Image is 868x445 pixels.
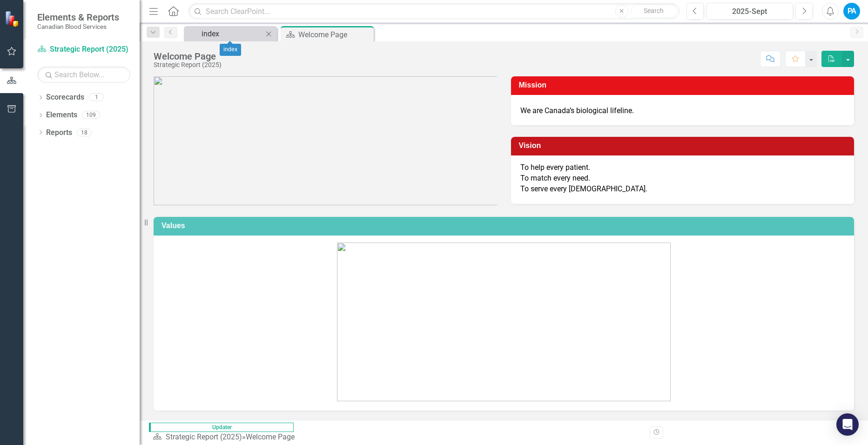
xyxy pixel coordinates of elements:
[519,142,850,150] h3: Vision
[89,94,104,101] div: 1
[520,162,845,195] p: To help every patient. To match every need. To serve every [DEMOGRAPHIC_DATA].
[161,222,849,230] h3: Values
[82,111,100,119] div: 109
[37,23,119,30] small: Canadian Blood Services
[153,432,298,443] div: »
[836,413,859,436] div: Open Intercom Messenger
[707,3,794,20] button: 2025-Sept
[5,11,21,27] img: ClearPoint Strategy
[246,432,295,441] div: Welcome Page
[166,432,242,441] a: Strategic Report (2025)
[710,6,790,17] div: 2025-Sept
[154,76,497,205] img: CBS_logo_descriptions%20v2.png
[337,243,671,401] img: CBS_values.png
[154,61,222,68] div: Strategic Report (2025)
[46,92,84,103] a: Scorecards
[298,29,371,40] div: Welcome Page
[154,51,222,61] div: Welcome Page
[37,12,119,23] span: Elements & Reports
[77,128,92,136] div: 18
[519,81,850,89] h3: Mission
[220,44,241,56] div: index
[37,67,130,83] input: Search Below...
[631,5,677,18] button: Search
[149,423,294,432] span: Updater
[644,7,664,14] span: Search
[46,128,72,138] a: Reports
[46,110,77,121] a: Elements
[37,44,130,55] a: Strategic Report (2025)
[188,3,679,20] input: Search ClearPoint...
[186,28,263,40] a: index
[843,3,860,20] button: PA
[202,28,263,40] div: index
[520,106,634,115] span: We are Canada’s biological lifeline.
